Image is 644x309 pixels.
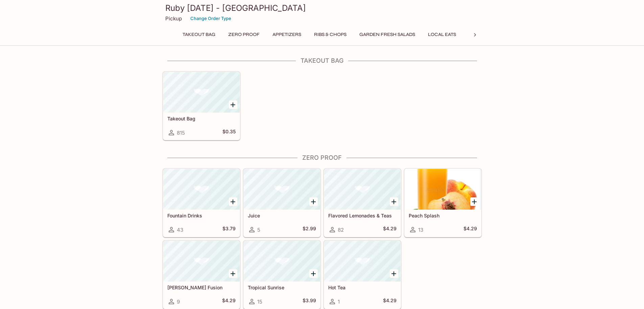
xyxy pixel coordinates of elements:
h5: Peach Splash [409,213,477,218]
button: Zero Proof [224,30,263,39]
div: Flavored Lemonades & Teas [324,169,401,210]
h5: $3.99 [303,297,316,306]
button: Add Takeout Bag [229,100,237,109]
h5: $0.35 [222,129,236,137]
h5: Tropical Sunrise [248,285,316,290]
h5: Fountain Drinks [167,213,236,218]
a: Juice5$2.99 [243,169,320,237]
div: Fountain Drinks [163,169,240,210]
button: Add Tropical Sunrise [309,269,318,278]
button: Local Eats [424,30,460,39]
span: 1 [338,298,340,305]
div: Tropical Sunrise [244,241,320,282]
button: Garden Fresh Salads [356,30,419,39]
a: Peach Splash13$4.29 [404,169,481,237]
div: Berry Fusion [163,241,240,282]
span: 13 [418,227,423,233]
div: Juice [244,169,320,210]
button: Add Berry Fusion [229,269,237,278]
span: 15 [257,298,262,305]
a: Tropical Sunrise15$3.99 [243,240,320,309]
button: Add Juice [309,197,318,206]
h5: $4.29 [222,297,236,306]
a: Takeout Bag815$0.35 [163,72,240,140]
span: 43 [177,227,183,233]
h4: Takeout Bag [163,57,482,64]
div: Peach Splash [405,169,481,210]
button: Add Flavored Lemonades & Teas [390,197,398,206]
button: Change Order Type [187,13,234,24]
div: Hot Tea [324,241,401,282]
a: Hot Tea1$4.29 [324,240,401,309]
button: Ribs & Chops [310,30,350,39]
div: Takeout Bag [163,72,240,113]
a: Fountain Drinks43$3.79 [163,169,240,237]
span: 5 [257,227,260,233]
h5: [PERSON_NAME] Fusion [167,285,236,290]
h5: Takeout Bag [167,116,236,121]
a: [PERSON_NAME] Fusion9$4.29 [163,240,240,309]
span: 9 [177,298,180,305]
button: Chicken [465,30,496,39]
h5: $4.29 [463,226,477,234]
button: Add Peach Splash [470,197,479,206]
span: 82 [338,227,344,233]
h5: Hot Tea [328,285,397,290]
a: Flavored Lemonades & Teas82$4.29 [324,169,401,237]
button: Add Hot Tea [390,269,398,278]
h5: Flavored Lemonades & Teas [328,213,397,218]
h5: $3.79 [222,226,236,234]
button: Takeout Bag [179,30,219,39]
span: 815 [177,130,185,136]
h5: $4.29 [383,226,397,234]
h4: Zero Proof [163,154,482,161]
button: Add Fountain Drinks [229,197,237,206]
button: Appetizers [269,30,305,39]
h3: Ruby [DATE] - [GEOGRAPHIC_DATA] [165,3,479,13]
p: Pickup [165,15,182,22]
h5: Juice [248,213,316,218]
h5: $2.99 [303,226,316,234]
h5: $4.29 [383,297,397,306]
